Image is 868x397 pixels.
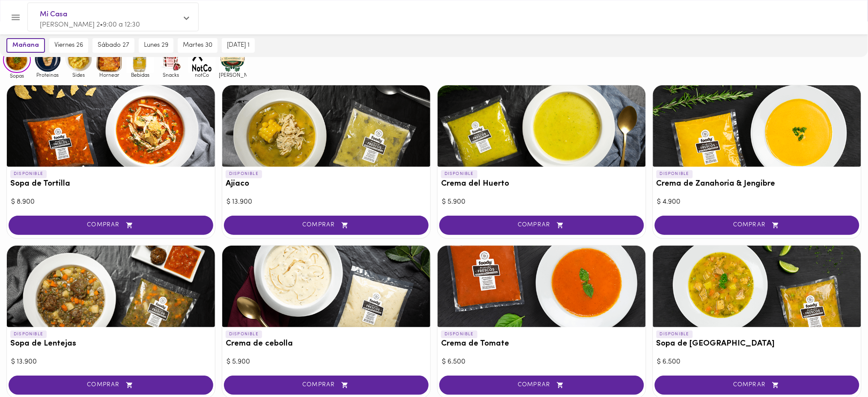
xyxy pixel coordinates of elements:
div: $ 4.900 [657,197,857,207]
img: Bebidas [126,45,154,73]
span: COMPRAR [235,222,418,229]
h3: Sopa de Lentejas [10,340,212,349]
div: $ 13.900 [11,357,211,367]
span: [PERSON_NAME] 2 • 9:00 a 12:30 [40,21,140,28]
img: Sopas [3,47,31,73]
div: $ 6.500 [442,357,641,367]
h3: Sopa de Tortilla [10,180,212,189]
h3: Crema de Tomate [441,340,642,349]
div: $ 8.900 [11,197,211,207]
span: Snacks [157,72,185,78]
div: $ 6.500 [657,357,857,367]
span: Hornear [95,72,123,78]
div: $ 13.900 [227,197,426,207]
p: DISPONIBLE [226,331,262,338]
img: Snacks [157,45,185,73]
div: Crema de Zanahoria & Jengibre [653,85,861,167]
img: notCo [188,45,216,73]
span: COMPRAR [235,382,418,389]
span: lunes 29 [144,42,168,49]
span: [DATE] 1 [227,42,250,49]
span: Bebidas [126,72,154,78]
button: viernes 26 [49,38,88,53]
button: COMPRAR [655,376,859,395]
h3: Sopa de [GEOGRAPHIC_DATA] [656,340,858,349]
span: sábado 27 [98,42,129,49]
span: COMPRAR [450,222,633,229]
button: Menu [5,7,26,28]
h3: Crema de cebolla [226,340,427,349]
p: DISPONIBLE [441,331,477,338]
img: Sides [65,45,92,73]
div: $ 5.900 [227,357,426,367]
span: COMPRAR [665,222,849,229]
button: COMPRAR [439,376,644,395]
span: notCo [188,72,216,78]
div: Sopa de Lentejas [7,246,215,327]
span: COMPRAR [19,222,203,229]
div: $ 5.900 [442,197,641,207]
span: mañana [12,42,39,49]
div: Crema de cebolla [222,246,430,327]
button: lunes 29 [139,38,173,53]
div: Ajiaco [222,85,430,167]
p: DISPONIBLE [441,170,477,178]
button: COMPRAR [224,376,429,395]
span: COMPRAR [665,382,849,389]
h3: Crema de Zanahoria & Jengibre [656,180,858,189]
p: DISPONIBLE [656,170,693,178]
div: Sopa de Mondongo [653,246,861,327]
span: [PERSON_NAME] [219,72,247,78]
button: COMPRAR [9,216,213,235]
h3: Crema del Huerto [441,180,642,189]
h3: Ajiaco [226,180,427,189]
span: Proteinas [34,72,62,78]
span: COMPRAR [19,382,203,389]
button: [DATE] 1 [222,38,255,53]
p: DISPONIBLE [10,331,47,338]
span: COMPRAR [450,382,633,389]
span: viernes 26 [54,42,83,49]
img: Proteinas [34,45,62,73]
div: Sopa de Tortilla [7,85,215,167]
button: mañana [6,38,45,53]
div: Crema de Tomate [438,246,646,327]
button: COMPRAR [9,376,213,395]
iframe: Messagebird Livechat Widget [818,347,859,388]
p: DISPONIBLE [656,331,693,338]
p: DISPONIBLE [226,170,262,178]
img: mullens [219,45,247,73]
p: DISPONIBLE [10,170,47,178]
img: Hornear [95,45,123,73]
span: martes 30 [183,42,212,49]
button: COMPRAR [224,216,429,235]
span: Mi Casa [40,9,178,20]
span: Sopas [3,73,31,78]
span: Sides [65,72,92,78]
button: COMPRAR [655,216,859,235]
div: Crema del Huerto [438,85,646,167]
button: sábado 27 [92,38,134,53]
button: martes 30 [178,38,218,53]
button: COMPRAR [439,216,644,235]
